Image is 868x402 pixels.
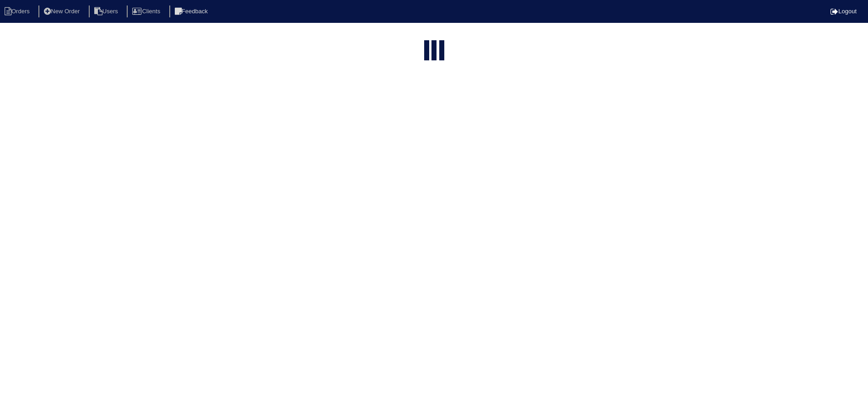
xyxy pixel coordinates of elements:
a: Logout [830,8,857,15]
a: New Order [38,8,87,15]
a: Clients [127,8,167,15]
li: Feedback [169,5,215,18]
li: Clients [127,5,167,18]
div: loading... [431,40,437,62]
a: Users [89,8,125,15]
li: Users [89,5,125,18]
li: New Order [38,5,87,18]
